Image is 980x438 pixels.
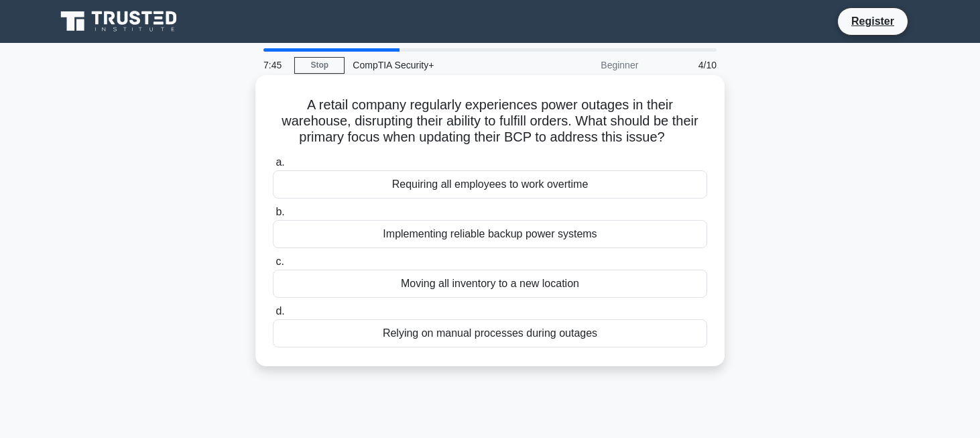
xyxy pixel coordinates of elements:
a: Register [843,13,902,30]
div: Moving all inventory to a new location [273,270,707,298]
div: Implementing reliable backup power systems [273,220,707,248]
div: Beginner [529,52,646,78]
div: CompTIA Security+ [345,52,529,78]
span: b. [275,206,284,217]
div: 7:45 [255,52,294,78]
span: d. [275,305,284,317]
div: Relying on manual processes during outages [273,319,707,347]
div: Requiring all employees to work overtime [273,170,707,199]
h5: A retail company regularly experiences power outages in their warehouse, disrupting their ability... [271,97,709,146]
span: c. [275,256,284,267]
a: Stop [294,57,345,74]
span: a. [275,156,284,168]
div: 4/10 [646,52,725,78]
